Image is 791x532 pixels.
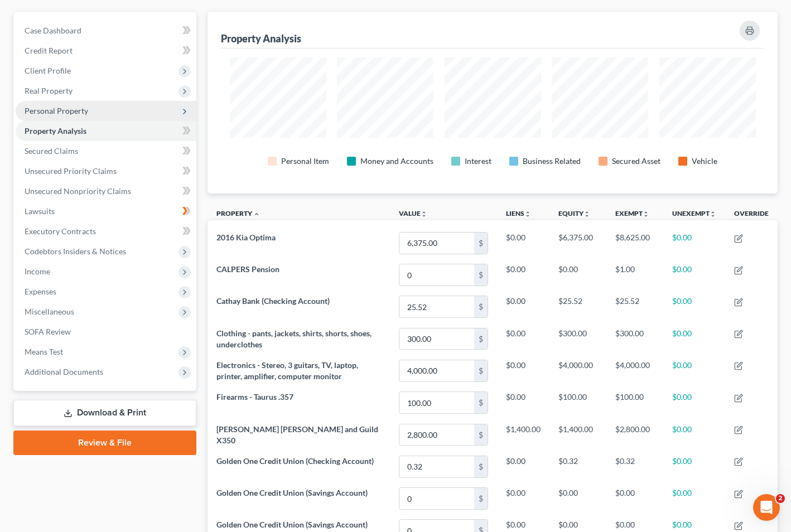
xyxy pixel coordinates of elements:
span: Income [25,267,50,276]
span: Golden One Credit Union (Savings Account) [216,520,368,529]
a: Unsecured Nonpriority Claims [16,181,196,201]
div: Secured Asset [612,156,660,167]
span: Means Test [25,347,63,356]
span: Credit Report [25,46,73,55]
td: $1,400.00 [549,419,606,451]
span: Expenses [25,287,56,296]
a: Credit Report [16,41,196,61]
div: Money and Accounts [360,156,433,167]
div: $ [474,456,488,477]
td: $0.00 [663,451,725,482]
td: $0.00 [663,387,725,419]
a: Liensunfold_more [506,209,531,217]
a: Unexemptunfold_more [672,209,716,217]
span: Clothing - pants, jackets, shirts, shorts, shoes, underclothes [216,328,372,349]
a: SOFA Review [16,322,196,342]
span: 2 [776,494,785,503]
span: Case Dashboard [25,26,81,35]
input: 0.00 [399,233,474,254]
span: Additional Documents [25,367,103,376]
span: [PERSON_NAME] [PERSON_NAME] and Guild X350 [216,424,378,445]
td: $0.00 [497,387,549,419]
div: $ [474,392,488,413]
i: expand_less [253,211,260,217]
div: $ [474,296,488,317]
div: $ [474,360,488,381]
td: $0.00 [497,259,549,291]
td: $1.00 [606,259,663,291]
th: Override [725,202,778,228]
td: $0.00 [663,355,725,386]
input: 0.00 [399,360,474,381]
span: Firearms - Taurus .357 [216,392,293,402]
td: $0.00 [497,451,549,482]
input: 0.00 [399,488,474,509]
div: Personal Item [281,156,329,167]
input: 0.00 [399,392,474,413]
span: Miscellaneous [25,307,74,316]
span: 2016 Kia Optima [216,233,276,242]
div: Interest [465,156,491,167]
i: unfold_more [583,211,590,217]
div: Business Related [523,156,581,167]
a: Equityunfold_more [558,209,590,217]
i: unfold_more [421,211,427,217]
i: unfold_more [524,211,531,217]
input: 0.00 [399,424,474,446]
td: $4,000.00 [606,355,663,386]
td: $0.32 [549,451,606,482]
a: Review & File [13,431,196,455]
span: Cathay Bank (Checking Account) [216,296,330,306]
td: $100.00 [549,387,606,419]
span: Secured Claims [25,146,78,156]
td: $0.00 [549,259,606,291]
span: Lawsuits [25,206,55,216]
div: $ [474,488,488,509]
td: $2,800.00 [606,419,663,451]
span: Executory Contracts [25,226,96,236]
a: Download & Print [13,400,196,426]
a: Unsecured Priority Claims [16,161,196,181]
a: Exemptunfold_more [615,209,649,217]
a: Property expand_less [216,209,260,217]
div: $ [474,328,488,350]
input: 0.00 [399,296,474,317]
td: $8,625.00 [606,227,663,259]
div: $ [474,424,488,446]
span: Electronics - Stereo, 3 guitars, TV, laptop, printer, amplifier, computer monitor [216,360,358,381]
td: $0.00 [497,323,549,355]
td: $6,375.00 [549,227,606,259]
td: $25.52 [606,291,663,323]
span: Unsecured Priority Claims [25,166,117,176]
input: 0.00 [399,264,474,286]
span: Personal Property [25,106,88,115]
td: $0.00 [663,419,725,451]
a: Property Analysis [16,121,196,141]
i: unfold_more [710,211,716,217]
td: $0.00 [663,227,725,259]
td: $25.52 [549,291,606,323]
td: $0.00 [549,483,606,515]
span: CALPERS Pension [216,264,279,274]
span: Golden One Credit Union (Checking Account) [216,456,374,466]
i: unfold_more [643,211,649,217]
a: Executory Contracts [16,221,196,241]
td: $0.00 [663,323,725,355]
iframe: Intercom live chat [753,494,780,521]
a: Lawsuits [16,201,196,221]
td: $4,000.00 [549,355,606,386]
span: SOFA Review [25,327,71,336]
td: $0.00 [497,483,549,515]
a: Case Dashboard [16,21,196,41]
div: $ [474,233,488,254]
td: $0.00 [606,483,663,515]
span: Client Profile [25,66,71,75]
td: $300.00 [606,323,663,355]
td: $0.00 [663,259,725,291]
td: $0.32 [606,451,663,482]
td: $0.00 [497,355,549,386]
span: Real Property [25,86,73,95]
span: Unsecured Nonpriority Claims [25,186,131,196]
span: Codebtors Insiders & Notices [25,246,126,256]
td: $0.00 [497,291,549,323]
